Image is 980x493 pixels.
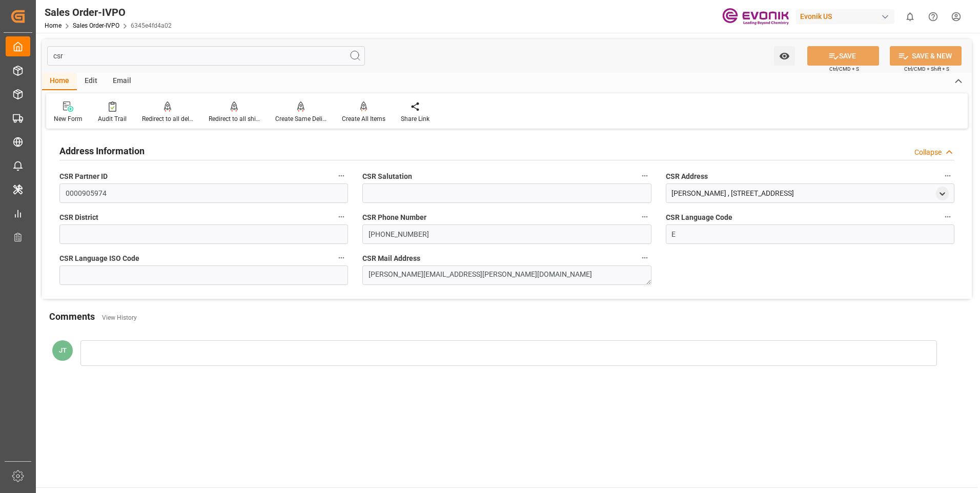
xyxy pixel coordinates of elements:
button: open menu [774,46,795,66]
div: Create All Items [342,114,385,124]
div: Create Same Delivery Date [275,114,326,124]
img: Evonik-brand-mark-Deep-Purple-RGB.jpeg_1700498283.jpeg [722,8,789,26]
button: CSR District [335,210,348,223]
div: Redirect to all shipments [209,114,260,124]
button: CSR Language Code [941,210,954,223]
span: Ctrl/CMD + Shift + S [904,65,949,73]
div: Audit Trail [98,114,127,124]
span: CSR Partner ID [59,171,108,182]
div: Sales Order-IVPO [45,5,172,20]
button: Help Center [922,5,945,28]
button: Evonik US [796,7,899,26]
button: CSR Partner ID [335,169,348,182]
div: New Form [54,114,83,124]
div: Collapse [914,147,942,158]
span: CSR Mail Address [362,253,420,264]
div: Share Link [401,114,430,124]
button: SAVE [807,46,879,66]
input: Search Fields [47,46,365,66]
h2: Comments [49,310,95,323]
div: Redirect to all deliveries [142,114,193,124]
button: show 0 new notifications [899,5,922,28]
div: [PERSON_NAME] , [STREET_ADDRESS] [671,188,794,199]
span: CSR Address [666,171,708,182]
span: CSR District [59,212,98,223]
button: CSR Phone Number [638,210,651,223]
div: open menu [936,187,949,200]
span: CSR Phone Number [362,212,426,223]
a: Sales Order-IVPO [73,22,119,29]
button: CSR Mail Address [638,251,651,264]
h2: Address Information [59,144,145,158]
span: Ctrl/CMD + S [829,65,859,73]
button: CSR Salutation [638,169,651,182]
button: CSR Language ISO Code [335,251,348,264]
button: SAVE & NEW [890,46,962,66]
div: Edit [77,73,105,90]
span: CSR Language ISO Code [59,253,139,264]
span: JT [59,346,67,354]
button: CSR Address [941,169,954,182]
span: CSR Salutation [362,171,412,182]
div: Home [42,73,77,90]
textarea: [PERSON_NAME][EMAIL_ADDRESS][PERSON_NAME][DOMAIN_NAME] [362,265,651,285]
a: Home [45,22,62,29]
span: CSR Language Code [666,212,732,223]
div: Evonik US [796,9,894,24]
a: View History [102,314,137,321]
div: Email [105,73,139,90]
